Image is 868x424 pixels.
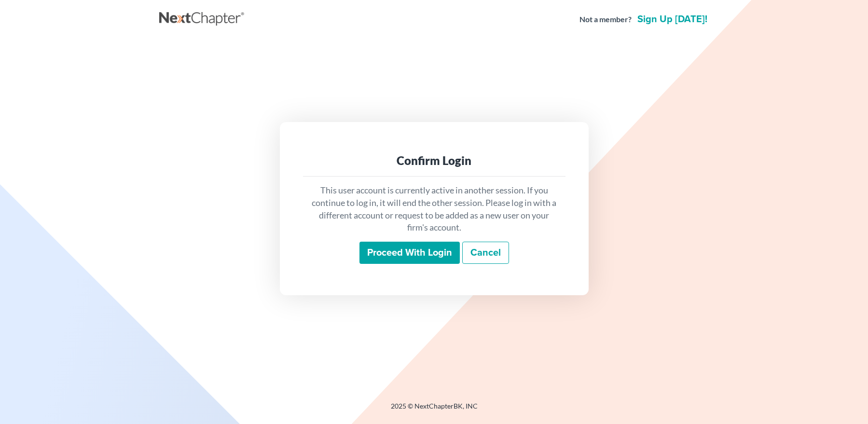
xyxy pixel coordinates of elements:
[462,242,509,264] a: Cancel
[635,14,709,24] a: Sign up [DATE]!
[311,184,558,234] p: This user account is currently active in another session. If you continue to log in, it will end ...
[311,153,558,168] div: Confirm Login
[359,242,460,264] input: Proceed with login
[159,401,709,419] div: 2025 © NextChapterBK, INC
[579,14,632,25] strong: Not a member?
